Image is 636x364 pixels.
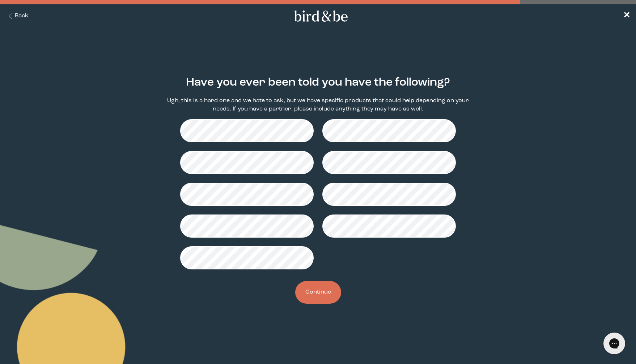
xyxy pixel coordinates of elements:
button: Back Button [6,12,29,20]
a: ✕ [623,10,630,22]
button: Continue [295,281,341,304]
h2: Have you ever been told you have the following? [186,74,450,91]
p: Ugh, this is a hard one and we hate to ask, but we have specific products that could help dependi... [165,97,471,113]
span: ✕ [623,12,630,20]
iframe: Gorgias live chat messenger [600,330,629,357]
